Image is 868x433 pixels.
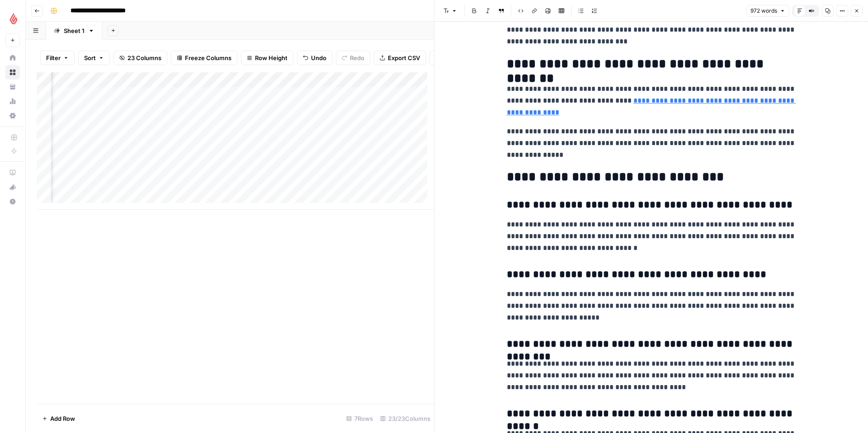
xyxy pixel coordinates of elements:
[5,165,20,180] a: AirOps Academy
[127,53,161,62] span: 23 Columns
[374,51,426,65] button: Export CSV
[241,51,293,65] button: Row Height
[746,5,789,17] button: 972 words
[5,80,20,94] a: Your Data
[5,7,20,30] button: Workspace: Lightspeed
[5,108,20,123] a: Settings
[750,7,777,15] span: 972 words
[5,194,20,209] button: Help + Support
[311,53,326,62] span: Undo
[40,51,75,65] button: Filter
[78,51,110,65] button: Sort
[6,180,19,194] div: What's new?
[388,53,420,62] span: Export CSV
[64,26,85,35] div: Sheet 1
[336,51,370,65] button: Redo
[377,411,434,426] div: 23/23 Columns
[171,51,237,65] button: Freeze Columns
[185,53,231,62] span: Freeze Columns
[5,65,20,80] a: Browse
[5,94,20,108] a: Usage
[350,53,364,62] span: Redo
[5,180,20,194] button: What's new?
[5,51,20,65] a: Home
[5,10,22,27] img: Lightspeed Logo
[343,411,377,426] div: 7 Rows
[37,411,80,426] button: Add Row
[113,51,167,65] button: 23 Columns
[46,53,61,62] span: Filter
[297,51,332,65] button: Undo
[255,53,288,62] span: Row Height
[46,22,102,40] a: Sheet 1
[50,414,75,423] span: Add Row
[84,53,96,62] span: Sort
